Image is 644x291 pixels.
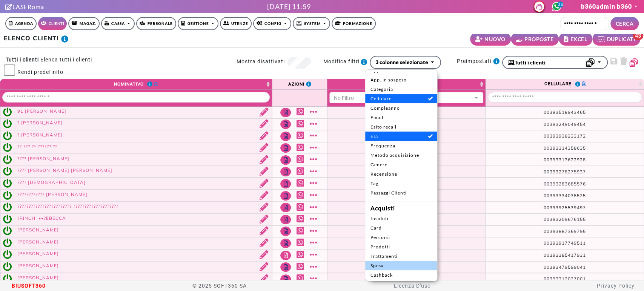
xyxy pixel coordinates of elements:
a: Licenza D'uso [394,283,431,289]
th: Cellulare : activate to sort column ascending [486,79,644,90]
button: Tutti i clienti [502,56,608,69]
span: Insoluti [370,215,432,222]
a: Note [280,108,291,117]
i: Clicca per andare alla pagina di firma [5,4,12,10]
span: 3209676155 [556,216,586,222]
a: Modifica [254,191,270,201]
a: Modifica [254,250,270,260]
button: EXCEL [559,32,592,46]
a: ?? ??? ?* ?????? ?* [17,144,57,149]
a: Whatsapp [297,250,306,259]
small: Elenca tutti i clienti [40,57,92,63]
span: Percorsi [370,234,432,241]
span: 3887369795 [556,228,586,234]
a: b360admin b360 [581,3,639,10]
span: 3518943465 [556,109,586,115]
a: ???? [PERSON_NAME] [PERSON_NAME] [17,167,112,173]
a: Note [280,191,291,201]
a: [PERSON_NAME] [17,227,59,233]
a: Note [280,251,291,260]
a: Mostra altro [310,203,319,211]
span: 3385417931 [556,252,586,258]
label: Modifica filtri [323,57,370,66]
small: NUOVO [484,35,506,43]
span: 0039 [544,157,556,162]
span: Trattamenti [370,253,432,260]
span: Prodotti [370,244,432,250]
a: Mostra altro [310,167,319,176]
span: 0039 [544,193,556,198]
a: Agenda [5,17,37,30]
a: Modifica [254,215,270,224]
span: Recensione [370,171,432,178]
a: ? [PERSON_NAME] [17,132,63,138]
span: 3925539497 [556,205,586,210]
a: Whatsapp [297,227,306,235]
a: 91 [PERSON_NAME] [17,108,66,114]
div: Nominativo [2,92,270,103]
input: Rendi predefinito [4,64,15,75]
span: 0039 [544,133,556,139]
span: Email [370,114,432,121]
a: Whatsapp [297,214,306,223]
a: Mostra altro [310,143,319,152]
span: 0039 [544,181,556,187]
a: Whatsapp [297,203,306,211]
a: Mostra altro [310,179,319,187]
span: 36 [557,2,563,8]
span: Genere [370,161,432,168]
a: Modifica [254,108,270,117]
a: Clienti [38,17,67,30]
span: 3313622928 [556,157,586,162]
div: Cellulare [488,92,642,103]
a: Modifica [254,167,270,176]
a: [PERSON_NAME] [17,275,59,280]
a: Whatsapp [297,167,306,176]
a: Note [280,203,291,212]
a: Mostra altro [310,155,319,164]
span: 3249049454 [556,121,586,127]
a: Note [280,227,291,236]
a: Mostra altro [310,214,319,223]
a: Note [280,155,291,165]
a: PROPOSTE [511,32,559,46]
span: 0039 [544,252,556,258]
span: Spesa [370,262,432,269]
small: EXCEL [570,35,587,43]
span: Esito recall [370,124,432,130]
a: Whatsapp [297,262,306,271]
a: Whatsapp [297,274,306,283]
a: Whatsapp [297,238,306,247]
span: 0039 [544,216,556,222]
a: Modifica [254,179,270,188]
a: DUPLICATI 43 [592,32,640,46]
a: Note [280,239,291,248]
a: Note [280,143,291,153]
a: Cassa [101,17,135,30]
a: ???????????????????????? ???????????????????? [17,203,118,209]
label: Preimpostati [457,56,502,66]
a: Note [280,274,291,284]
span: 3938233172 [556,133,586,139]
span: Categoria [370,86,432,93]
span: 0039 [544,276,556,282]
a: Modifica [254,143,270,153]
span: 3283685576 [556,181,586,187]
a: [PERSON_NAME] [17,251,59,256]
a: Mostra altro [310,119,319,128]
a: Mostra altro [310,274,319,283]
a: Note [280,179,291,188]
a: Utenze [220,17,252,30]
a: Modifica [254,132,270,141]
small: PROPOSTE [524,35,553,43]
th: Azioni [272,79,327,90]
span: Età [370,133,432,140]
span: Cellulare [370,95,432,102]
a: ???????????? [PERSON_NAME] [17,191,88,197]
div: 3 colonne selezionate [375,58,428,66]
span: App. in sospeso [370,77,432,83]
a: Whatsapp [297,179,306,187]
a: Modifica [254,262,270,272]
a: Whatsapp [297,131,306,140]
a: Mostra altro [310,107,319,116]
